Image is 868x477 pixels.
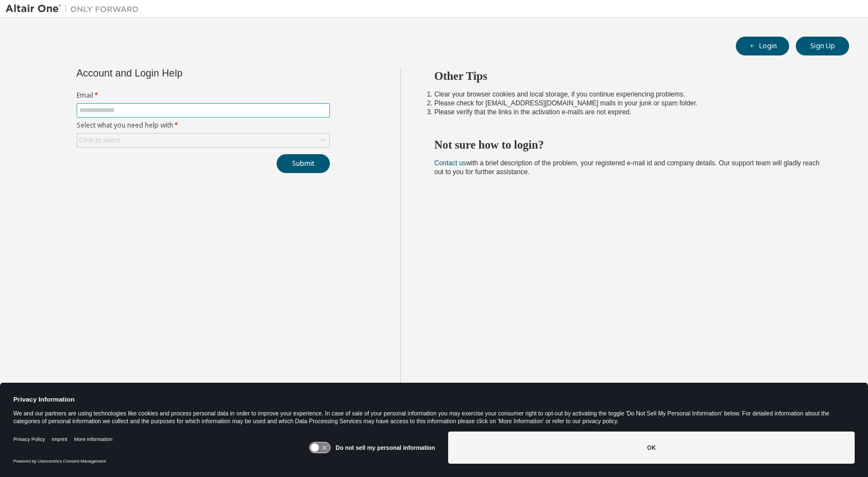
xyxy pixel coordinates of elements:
button: Submit [277,154,330,173]
a: Contact us [434,159,466,167]
li: Please check for [EMAIL_ADDRESS][DOMAIN_NAME] mails in your junk or spam folder. [434,99,829,108]
div: Click to select [79,136,121,145]
h2: Other Tips [434,69,829,83]
img: Altair One [6,3,144,14]
div: Account and Login Help [77,69,279,78]
h2: Not sure how to login? [434,138,829,152]
li: Please verify that the links in the activation e-mails are not expired. [434,108,829,116]
span: with a brief description of the problem, your registered e-mail id and company details. Our suppo... [434,159,820,176]
div: Click to select [77,134,329,147]
label: Select what you need help with [77,121,330,130]
button: Login [736,37,789,55]
li: Clear your browser cookies and local storage, if you continue experiencing problems. [434,90,829,99]
label: Email [77,91,330,100]
button: Sign Up [796,37,849,55]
